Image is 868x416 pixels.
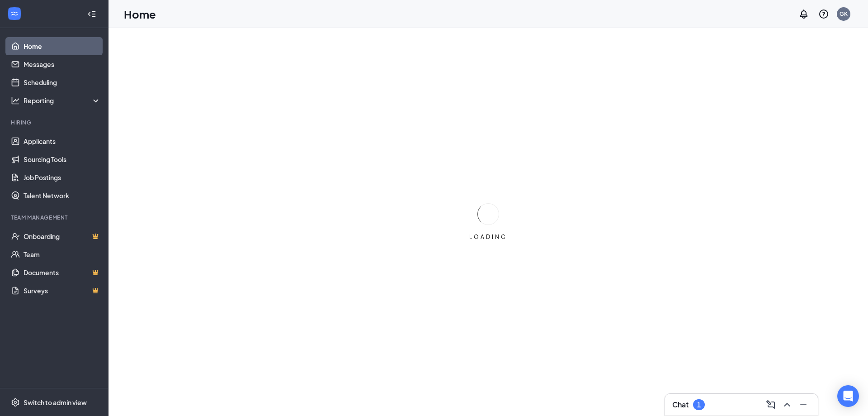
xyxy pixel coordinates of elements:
[796,397,811,412] button: Minimize
[11,119,99,126] div: Hiring
[466,233,511,241] div: LOADING
[24,282,101,300] a: SurveysCrown
[10,9,19,18] svg: WorkstreamLogo
[24,96,101,105] div: Reporting
[765,399,776,410] svg: ComposeMessage
[24,168,101,186] a: Job Postings
[837,385,859,407] div: Open Intercom Messenger
[24,186,101,205] a: Talent Network
[24,263,101,282] a: DocumentsCrown
[24,132,101,150] a: Applicants
[798,399,809,410] svg: Minimize
[840,10,848,18] div: GK
[11,96,20,105] svg: Analysis
[697,401,701,409] div: 1
[24,150,101,168] a: Sourcing Tools
[24,245,101,263] a: Team
[11,214,99,221] div: Team Management
[672,400,689,410] h3: Chat
[24,73,101,91] a: Scheduling
[764,397,778,412] button: ComposeMessage
[24,398,87,407] div: Switch to admin view
[782,399,793,410] svg: ChevronUp
[24,37,101,55] a: Home
[780,397,794,412] button: ChevronUp
[124,6,156,22] h1: Home
[24,227,101,245] a: OnboardingCrown
[11,398,20,407] svg: Settings
[24,55,101,73] a: Messages
[87,10,96,19] svg: Collapse
[818,9,829,19] svg: QuestionInfo
[798,9,809,19] svg: Notifications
